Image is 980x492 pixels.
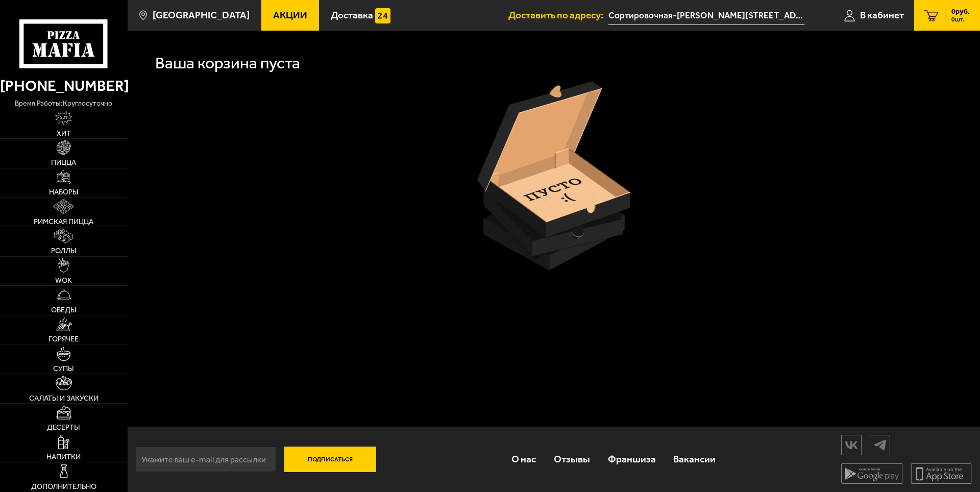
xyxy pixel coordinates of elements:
h1: Ваша корзина пуста [155,55,300,71]
a: Вакансии [665,442,725,476]
input: Укажите ваш e-mail для рассылки [136,447,276,472]
img: пустая коробка [477,81,630,270]
span: Доставка [331,10,373,20]
a: Отзывы [545,442,599,476]
span: Акции [273,10,307,20]
span: 0 руб. [951,8,970,15]
span: Горячее [48,335,79,342]
span: WOK [55,277,72,284]
a: Франшиза [599,442,665,476]
span: Обеды [51,306,77,313]
button: Подписаться [284,447,376,472]
span: [GEOGRAPHIC_DATA] [153,10,250,20]
input: Ваш адрес доставки [608,6,804,25]
span: Хит [57,130,71,137]
span: Десерты [47,424,80,431]
span: 0 шт. [951,16,970,22]
span: Сортировочная-Московская улица, 21 [608,6,804,25]
span: Наборы [49,188,79,195]
span: Пицца [51,159,76,166]
span: В кабинет [860,10,904,20]
span: Дополнительно [31,483,96,490]
img: vk [842,436,861,454]
span: Римская пицца [34,218,93,225]
a: О нас [503,442,545,476]
img: 15daf4d41897b9f0e9f617042186c801.svg [375,8,390,23]
img: tg [870,436,890,454]
span: Салаты и закуски [29,395,99,402]
span: Супы [53,365,74,372]
span: Доставить по адресу: [508,10,608,20]
span: Напитки [46,453,81,460]
span: Роллы [51,247,77,254]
